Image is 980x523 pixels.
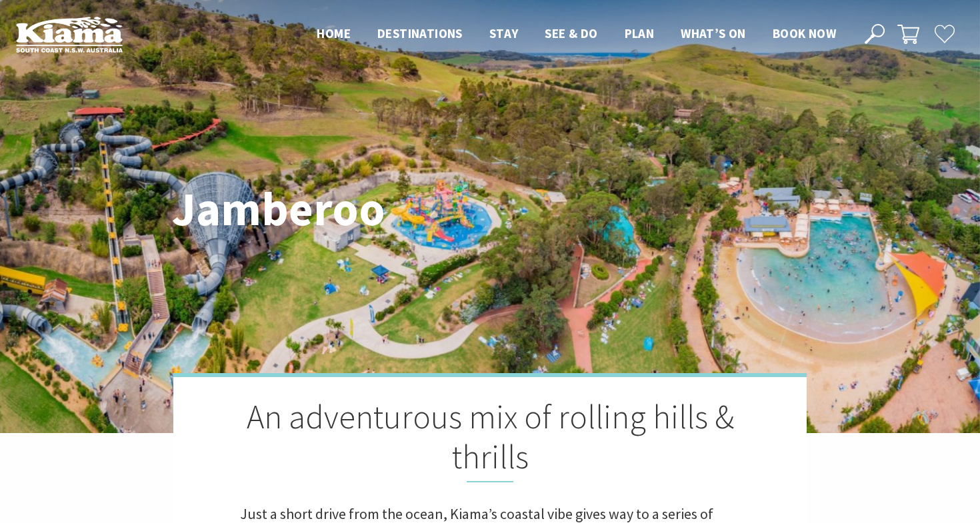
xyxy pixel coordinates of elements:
[172,183,549,235] h1: Jamberoo
[489,25,519,41] span: Stay
[16,16,123,53] img: Kiama Logo
[303,23,849,45] nav: Main Menu
[377,25,463,41] span: Destinations
[317,25,351,41] span: Home
[773,25,836,41] span: Book now
[625,25,655,41] span: Plan
[545,25,597,41] span: See & Do
[240,397,740,482] h2: An adventurous mix of rolling hills & thrills
[681,25,746,41] span: What’s On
